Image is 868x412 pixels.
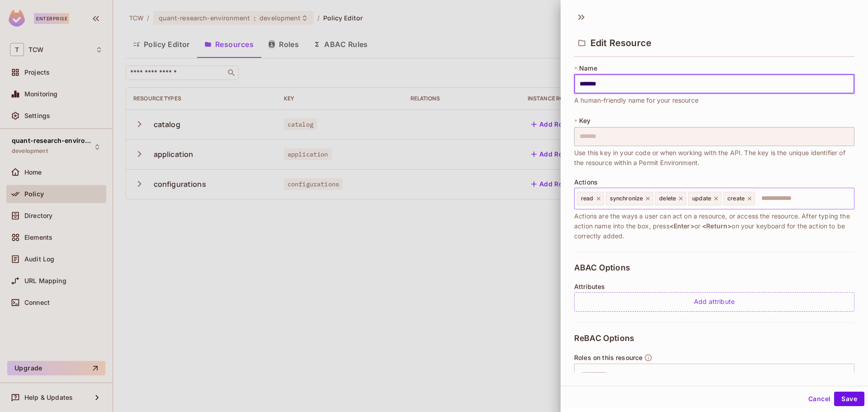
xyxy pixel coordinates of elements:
span: A human-friendly name for your resource [574,95,698,105]
span: Actions [574,179,598,186]
div: synchronize [606,192,654,205]
div: create [723,192,755,205]
span: synchronize [610,195,643,202]
div: delete [655,192,686,205]
span: update [692,195,711,202]
span: <Enter> [670,222,694,230]
button: Save [834,392,864,406]
div: read [577,192,604,205]
span: Use this key in your code or when working with the API. The key is the unique identifier of the r... [574,148,854,168]
span: Name [579,65,597,72]
div: Add attribute [574,292,854,312]
span: Edit Resource [590,38,651,48]
span: create [727,195,745,202]
span: read [581,195,594,202]
button: Cancel [805,392,834,406]
div: update [688,192,722,205]
span: Key [579,117,590,124]
span: ABAC Options [574,263,630,272]
span: Roles on this resource [574,354,642,361]
span: <Return> [702,222,731,230]
span: Attributes [574,283,605,290]
span: delete [659,195,676,202]
span: ReBAC Options [574,334,634,343]
span: Actions are the ways a user can act on a resource, or access the resource. After typing the actio... [574,211,854,241]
